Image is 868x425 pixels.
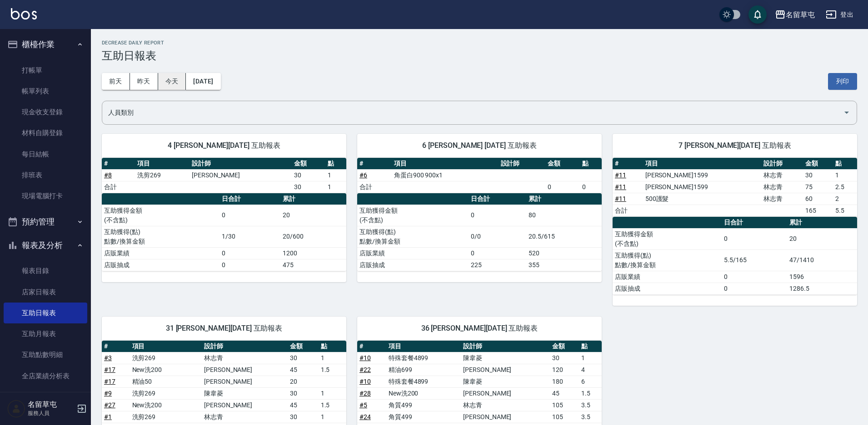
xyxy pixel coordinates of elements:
[803,181,833,193] td: 75
[135,169,190,181] td: 洗剪269
[643,181,762,193] td: [PERSON_NAME]1599
[828,73,857,90] button: 列印
[545,158,580,170] th: 金額
[280,247,346,259] td: 1200
[288,341,319,352] th: 金額
[130,411,202,423] td: 洗剪269
[357,341,386,352] th: #
[386,364,461,376] td: 精油699
[469,226,526,247] td: 0/0
[761,181,803,193] td: 林志青
[461,376,550,387] td: 陳韋菱
[102,247,219,259] td: 店販業績
[803,193,833,205] td: 60
[803,158,833,170] th: 金額
[130,387,202,399] td: 洗剪269
[386,387,461,399] td: New洗200
[4,81,87,102] a: 帳單列表
[579,341,602,352] th: 點
[613,158,643,170] th: #
[359,366,371,373] a: #22
[722,271,787,283] td: 0
[787,283,857,294] td: 1286.5
[325,158,346,170] th: 點
[613,158,857,217] table: a dense table
[357,158,392,170] th: #
[833,205,857,216] td: 5.5
[359,354,371,361] a: #10
[104,366,115,373] a: #17
[4,144,87,165] a: 每日結帳
[469,259,526,271] td: 225
[4,165,87,186] a: 排班表
[771,5,818,24] button: 名留草屯
[219,259,281,271] td: 0
[386,376,461,387] td: 特殊套餐4899
[113,141,335,150] span: 4 [PERSON_NAME][DATE] 互助報表
[386,399,461,411] td: 角質499
[550,364,579,376] td: 120
[392,169,499,181] td: 角蛋白900 900x1
[613,283,722,294] td: 店販抽成
[219,205,281,226] td: 0
[325,169,346,181] td: 1
[202,399,288,411] td: [PERSON_NAME]
[357,181,392,193] td: 合計
[822,6,857,23] button: 登出
[386,341,461,352] th: 項目
[787,271,857,283] td: 1596
[102,40,857,46] h2: Decrease Daily Report
[833,169,857,181] td: 1
[104,401,115,409] a: #27
[319,352,346,364] td: 1
[130,399,202,411] td: New洗200
[580,181,602,193] td: 0
[319,399,346,411] td: 1.5
[4,323,87,344] a: 互助月報表
[550,352,579,364] td: 30
[643,169,762,181] td: [PERSON_NAME]1599
[786,9,815,20] div: 名留草屯
[102,193,346,271] table: a dense table
[722,283,787,294] td: 0
[102,205,219,226] td: 互助獲得金額 (不含點)
[104,354,112,361] a: #3
[643,158,762,170] th: 項目
[104,171,112,179] a: #8
[219,247,281,259] td: 0
[615,171,626,179] a: #11
[357,259,469,271] td: 店販抽成
[613,205,643,216] td: 合計
[130,73,158,90] button: 昨天
[202,411,288,423] td: 林志青
[190,169,292,181] td: [PERSON_NAME]
[319,411,346,423] td: 1
[526,247,602,259] td: 520
[104,390,112,397] a: #9
[357,247,469,259] td: 店販業績
[4,344,87,365] a: 互助點數明細
[4,33,87,56] button: 櫃檯作業
[526,259,602,271] td: 355
[803,205,833,216] td: 165
[499,158,546,170] th: 設計師
[624,141,846,150] span: 7 [PERSON_NAME][DATE] 互助報表
[722,217,787,229] th: 日合計
[357,158,602,193] table: a dense table
[615,195,626,202] a: #11
[392,158,499,170] th: 項目
[833,158,857,170] th: 點
[102,158,135,170] th: #
[613,249,722,271] td: 互助獲得(點) 點數/換算金額
[102,181,135,193] td: 合計
[288,352,319,364] td: 30
[292,181,325,193] td: 30
[761,158,803,170] th: 設計師
[839,105,854,120] button: Open
[748,5,767,24] button: save
[579,399,602,411] td: 3.5
[11,8,37,20] img: Logo
[368,141,591,150] span: 6 [PERSON_NAME] [DATE] 互助報表
[158,73,186,90] button: 今天
[615,183,626,191] a: #11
